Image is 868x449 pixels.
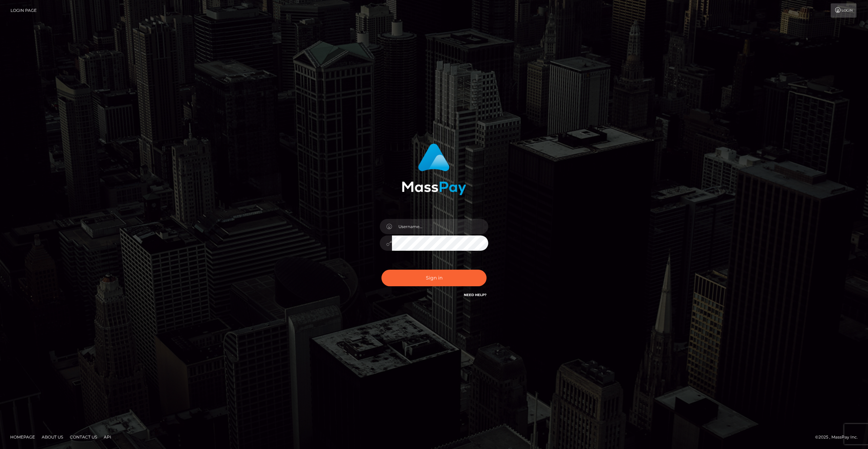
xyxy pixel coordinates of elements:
[402,143,466,195] img: MassPay Login
[381,270,487,286] button: Sign in
[39,432,66,442] a: About Us
[67,432,100,442] a: Contact Us
[815,433,863,441] div: © 2025 , MassPay Inc.
[7,432,38,442] a: Homepage
[11,3,37,18] a: Login Page
[831,3,856,18] a: Login
[464,293,487,297] a: Need Help?
[101,432,114,442] a: API
[392,219,488,234] input: Username...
